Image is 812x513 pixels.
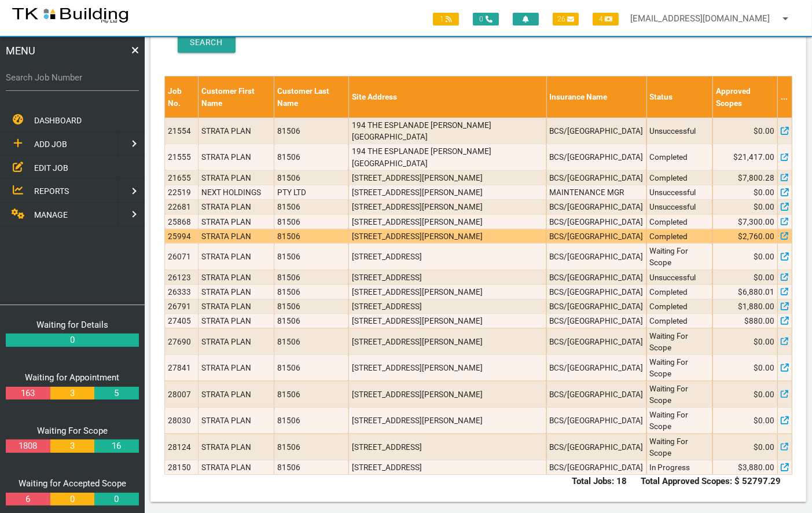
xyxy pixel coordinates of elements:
td: PTY LTD [274,185,348,200]
td: 21555 [165,144,199,171]
span: $21,417.00 [733,151,774,163]
a: 163 [6,387,50,400]
a: 6 [6,493,50,506]
td: STRATA PLAN [199,381,274,408]
td: 22681 [165,200,199,214]
td: 81506 [274,314,348,328]
td: BCS/[GEOGRAPHIC_DATA] [546,460,646,475]
th: Customer First Name [199,76,274,118]
input: Search [178,32,236,53]
td: BCS/[GEOGRAPHIC_DATA] [546,381,646,408]
span: MANAGE [34,210,68,219]
span: 0 [473,13,499,25]
img: s3file [12,6,129,24]
td: 26071 [165,244,199,270]
td: Completed [646,170,712,185]
a: 3 [50,387,94,400]
th: Status [646,76,712,118]
td: 81506 [274,460,348,475]
td: 25868 [165,214,199,229]
span: MENU [6,43,35,58]
td: BCS/[GEOGRAPHIC_DATA] [546,244,646,270]
td: STRATA PLAN [199,460,274,475]
td: BCS/[GEOGRAPHIC_DATA] [546,170,646,185]
td: BCS/[GEOGRAPHIC_DATA] [546,118,646,144]
td: NEXT HOLDINGS [199,185,274,200]
td: Completed [646,284,712,299]
td: 26791 [165,299,199,314]
td: 81506 [274,299,348,314]
a: 5 [94,387,138,400]
td: STRATA PLAN [199,284,274,299]
span: $0.00 [754,415,774,426]
span: 26 [553,13,579,25]
td: STRATA PLAN [199,144,274,171]
span: $0.00 [754,389,774,400]
label: Search Job Number [6,71,139,85]
td: [STREET_ADDRESS][PERSON_NAME] [348,355,546,382]
td: BCS/[GEOGRAPHIC_DATA] [546,408,646,434]
th: Customer Last Name [274,76,348,118]
span: 4 [593,13,619,25]
span: EDIT JOB [34,163,68,172]
td: [STREET_ADDRESS][PERSON_NAME] [348,200,546,214]
td: STRATA PLAN [199,170,274,185]
a: Waiting for Details [36,320,108,330]
span: $3,880.00 [738,461,774,473]
td: [STREET_ADDRESS] [348,434,546,460]
td: [STREET_ADDRESS] [348,244,546,270]
th: ... [778,76,792,118]
td: 26123 [165,270,199,284]
td: STRATA PLAN [199,200,274,214]
td: 28007 [165,381,199,408]
td: STRATA PLAN [199,244,274,270]
span: $6,880.01 [738,286,774,298]
span: REPORTS [34,186,69,196]
td: [STREET_ADDRESS] [348,299,546,314]
td: 81506 [274,270,348,284]
td: Waiting For Scope [646,381,712,408]
td: 81506 [274,328,348,355]
td: Waiting For Scope [646,408,712,434]
td: 26333 [165,284,199,299]
td: 81506 [274,229,348,243]
td: [STREET_ADDRESS] [348,460,546,475]
a: Waiting for Accepted Scope [19,478,126,489]
td: 81506 [274,214,348,229]
span: $0.00 [754,201,774,212]
span: ADD JOB [34,140,67,149]
td: In Progress [646,460,712,475]
a: 3 [50,439,94,453]
td: BCS/[GEOGRAPHIC_DATA] [546,270,646,284]
a: 0 [50,493,94,506]
td: [STREET_ADDRESS][PERSON_NAME] [348,214,546,229]
td: Unsuccessful [646,185,712,200]
td: [STREET_ADDRESS][PERSON_NAME] [348,284,546,299]
td: Completed [646,229,712,243]
td: STRATA PLAN [199,229,274,243]
td: [STREET_ADDRESS][PERSON_NAME] [348,381,546,408]
td: BCS/[GEOGRAPHIC_DATA] [546,144,646,171]
th: Insurance Name [546,76,646,118]
td: 28030 [165,408,199,434]
td: [STREET_ADDRESS][PERSON_NAME] [348,408,546,434]
td: STRATA PLAN [199,355,274,382]
td: 81506 [274,381,348,408]
th: Approved Scopes [712,76,778,118]
td: [STREET_ADDRESS][PERSON_NAME] [348,185,546,200]
a: 0 [94,493,138,506]
td: BCS/[GEOGRAPHIC_DATA] [546,314,646,328]
td: 194 THE ESPLANADE [PERSON_NAME][GEOGRAPHIC_DATA] [348,144,546,171]
td: 28124 [165,434,199,460]
td: Completed [646,144,712,171]
span: $880.00 [744,315,774,327]
td: 81506 [274,200,348,214]
td: 27841 [165,355,199,382]
span: $1,880.00 [738,301,774,312]
b: Total Approved Scopes: $ 52797.29 [641,476,781,486]
a: Waiting For Scope [37,426,108,436]
td: STRATA PLAN [199,328,274,355]
a: Waiting for Appointment [25,372,120,383]
td: 25994 [165,229,199,243]
span: $0.00 [754,251,774,262]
